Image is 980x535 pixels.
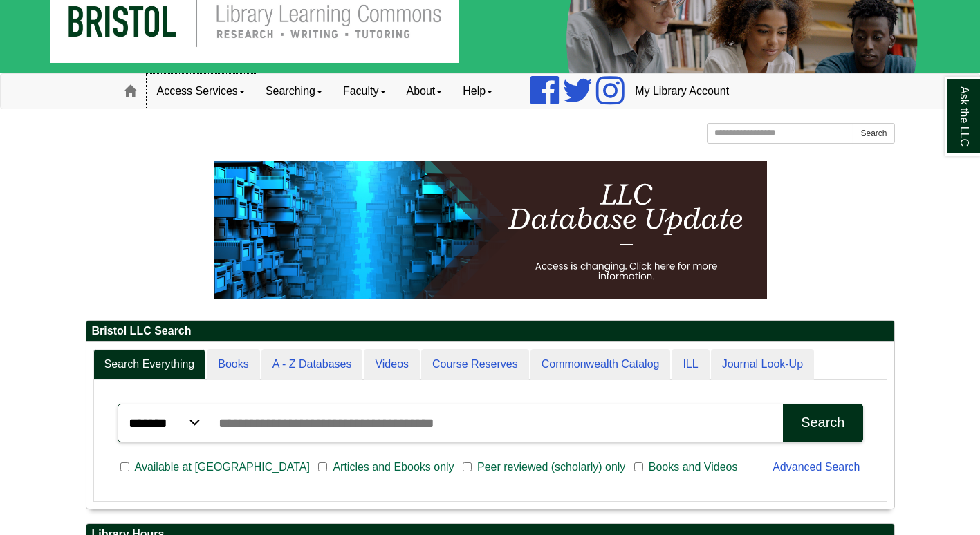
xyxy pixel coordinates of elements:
[783,404,862,442] button: Search
[853,123,894,144] button: Search
[120,461,129,473] input: Available at [GEOGRAPHIC_DATA]
[463,461,472,473] input: Peer reviewed (scholarly) only
[634,461,643,473] input: Books and Videos
[364,349,420,380] a: Videos
[801,415,844,431] div: Search
[86,321,894,342] h2: Bristol LLC Search
[421,349,529,380] a: Course Reserves
[773,461,860,473] a: Advanced Search
[711,349,814,380] a: Journal Look-Up
[255,74,333,109] a: Searching
[472,459,631,476] span: Peer reviewed (scholarly) only
[147,74,255,109] a: Access Services
[643,459,743,476] span: Books and Videos
[625,74,739,109] a: My Library Account
[530,349,671,380] a: Commonwealth Catalog
[396,74,453,109] a: About
[261,349,363,380] a: A - Z Databases
[207,349,259,380] a: Books
[333,74,396,109] a: Faculty
[452,74,503,109] a: Help
[214,161,767,299] img: HTML tutorial
[93,349,206,380] a: Search Everything
[129,459,315,476] span: Available at [GEOGRAPHIC_DATA]
[318,461,327,473] input: Articles and Ebooks only
[672,349,709,380] a: ILL
[327,459,459,476] span: Articles and Ebooks only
